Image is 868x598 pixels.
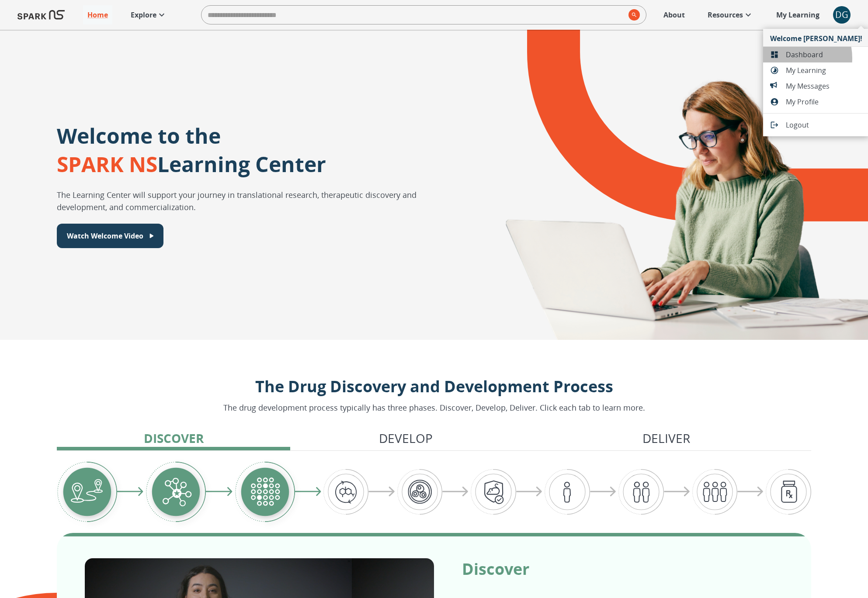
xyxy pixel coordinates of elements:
[786,97,862,107] span: My Profile
[786,81,862,91] span: My Messages
[786,49,862,60] span: Dashboard
[786,120,862,130] span: Logout
[786,65,862,76] span: My Learning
